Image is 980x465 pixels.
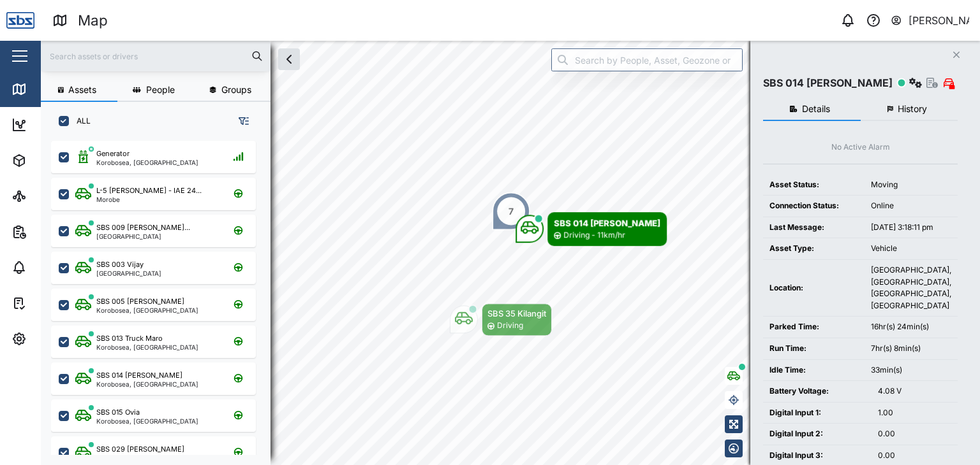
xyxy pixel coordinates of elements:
div: Asset Status: [769,179,858,191]
div: SBS 009 [PERSON_NAME]... [96,222,190,233]
div: 1.00 [878,407,951,419]
div: Parked Time: [769,321,858,333]
div: Moving [871,179,951,191]
canvas: Map [41,41,980,465]
span: Details [802,104,830,113]
span: People [146,85,175,94]
div: Vehicle [871,243,951,255]
div: Driving - 11km/hr [563,229,625,241]
div: Reports [33,225,77,239]
div: 4.08 V [878,385,951,397]
div: Map [78,10,108,32]
div: Tasks [33,296,68,310]
div: No Active Alarm [831,141,890,154]
div: Asset Type: [769,243,858,255]
div: Online [871,200,951,212]
div: grid [51,136,270,455]
div: Map marker [450,303,552,336]
div: Last Message: [769,222,858,234]
div: L-5 [PERSON_NAME] - IAE 24... [96,185,202,196]
button: [PERSON_NAME] [890,11,970,29]
div: 0.00 [878,428,951,440]
div: Korobosea, [GEOGRAPHIC_DATA] [96,344,198,350]
div: [PERSON_NAME] [909,13,970,29]
div: 33min(s) [871,364,951,376]
div: 16hr(s) 24min(s) [871,321,951,333]
div: Map marker [492,192,530,231]
div: Alarms [33,261,73,275]
span: Groups [221,85,251,94]
div: [GEOGRAPHIC_DATA], [GEOGRAPHIC_DATA], [GEOGRAPHIC_DATA], [GEOGRAPHIC_DATA] [871,264,951,311]
span: History [898,104,927,113]
div: Driving [497,320,523,333]
div: Korobosea, [GEOGRAPHIC_DATA] [96,159,198,166]
div: Battery Voltage: [769,385,865,397]
div: Morobe [96,196,202,203]
div: Korobosea, [GEOGRAPHIC_DATA] [96,307,198,313]
div: [DATE] 3:18:11 pm [871,222,951,234]
div: Generator [96,148,130,159]
input: Search by People, Asset, Geozone or Place [551,48,743,71]
div: Connection Status: [769,200,858,212]
div: Location: [769,282,858,294]
div: 0.00 [878,450,951,462]
div: [GEOGRAPHIC_DATA] [96,270,161,276]
div: SBS 013 Truck Maro [96,333,163,344]
div: Map [33,82,62,96]
label: ALL [69,116,91,126]
div: Run Time: [769,343,858,355]
div: Sites [33,189,64,203]
div: SBS 005 [PERSON_NAME] [96,296,184,307]
div: SBS 029 [PERSON_NAME] [96,444,184,455]
input: Search assets or drivers [48,46,263,66]
div: SBS 003 Vijay [96,259,144,270]
div: Idle Time: [769,364,858,376]
div: Digital Input 1: [769,407,865,419]
div: Settings [33,332,78,346]
div: 7hr(s) 8min(s) [871,343,951,355]
div: Korobosea, [GEOGRAPHIC_DATA] [96,381,198,387]
div: Digital Input 2: [769,428,865,440]
div: Korobosea, [GEOGRAPHIC_DATA] [96,418,198,424]
div: Assets [33,154,73,168]
div: Dashboard [33,118,91,132]
div: SBS 014 [PERSON_NAME] [96,370,182,381]
div: SBS 014 [PERSON_NAME] [763,75,893,91]
div: 7 [509,204,514,218]
img: Main Logo [6,6,34,34]
div: SBS 015 Ovia [96,407,140,418]
div: SBS 35 Kilangit [487,307,546,320]
div: Map marker [516,212,667,246]
div: SBS 014 [PERSON_NAME] [554,217,660,229]
div: Digital Input 3: [769,450,865,462]
span: Assets [68,85,96,94]
div: [GEOGRAPHIC_DATA] [96,233,190,240]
